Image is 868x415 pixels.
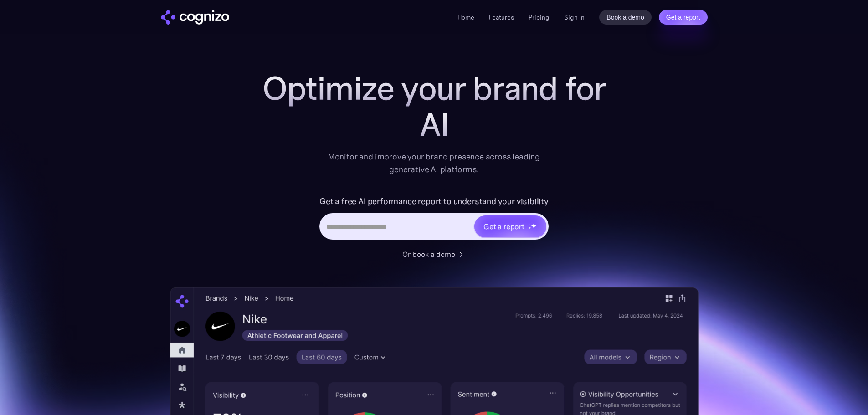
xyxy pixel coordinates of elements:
div: Or book a demo [402,249,455,260]
img: star [531,223,537,229]
a: Get a reportstarstarstar [473,215,547,238]
a: Pricing [529,13,550,21]
div: AI [252,107,616,143]
img: cognizo logo [161,10,229,25]
a: Sign in [564,12,585,23]
img: star [529,223,530,225]
label: Get a free AI performance report to understand your visibility [319,194,549,209]
a: Features [489,13,514,21]
a: Get a report [659,10,708,25]
div: Monitor and improve your brand presence across leading generative AI platforms. [322,150,546,176]
img: star [529,226,532,230]
form: Hero URL Input Form [319,194,549,244]
a: Book a demo [599,10,652,25]
a: home [161,10,229,25]
a: Or book a demo [402,249,466,260]
div: Get a report [483,221,524,232]
h1: Optimize your brand for [252,70,616,107]
a: Home [457,13,474,21]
